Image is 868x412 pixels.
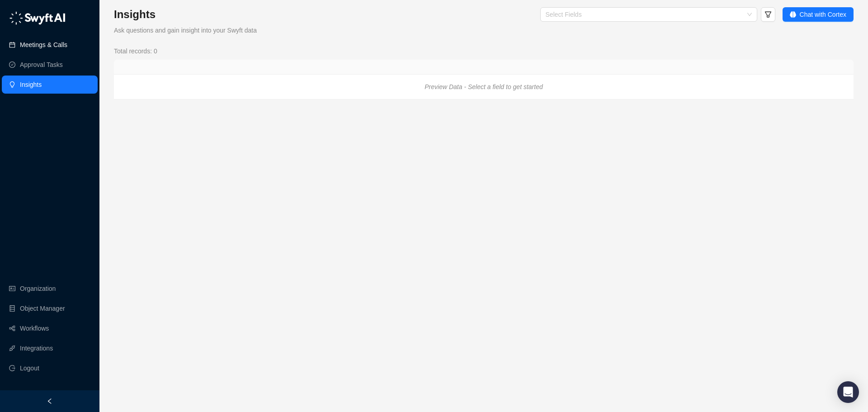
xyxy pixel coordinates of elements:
[764,11,772,18] span: filter
[837,381,859,403] div: Open Intercom Messenger
[114,27,257,34] span: Ask questions and gain insight into your Swyft data
[800,9,846,19] span: Chat with Cortex
[114,46,157,56] span: Total records: 0
[20,299,65,317] a: Object Manager
[114,7,257,22] h3: Insights
[20,76,42,94] a: Insights
[783,7,854,22] button: Chat with Cortex
[20,36,67,54] a: Meetings & Calls
[20,279,56,298] a: Organization
[9,365,15,371] span: logout
[20,359,39,377] span: Logout
[20,319,49,337] a: Workflows
[425,83,542,90] i: Preview Data - Select a field to get started
[20,339,53,357] a: Integrations
[20,56,63,74] a: Approval Tasks
[47,398,53,404] span: left
[9,11,66,25] img: logo-05li4sbe.png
